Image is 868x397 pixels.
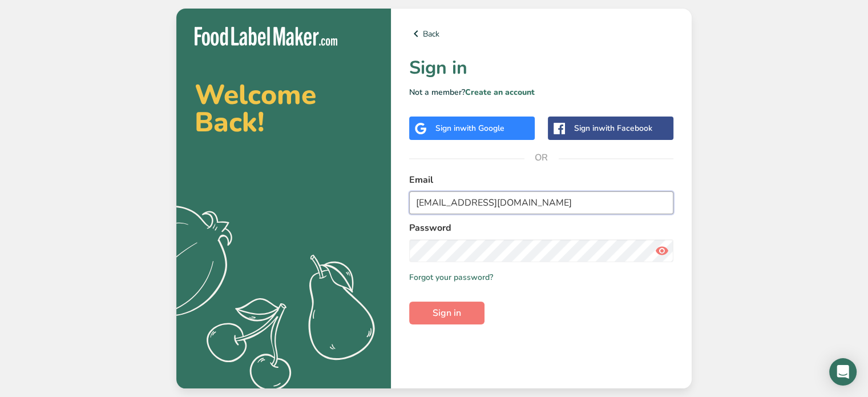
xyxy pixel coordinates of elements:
span: Sign in [433,306,461,320]
label: Email [409,173,673,187]
div: Sign in [435,122,504,134]
input: Enter Your Email [409,191,673,214]
img: Food Label Maker [195,27,337,46]
p: Not a member? [409,86,673,98]
div: Open Intercom Messenger [829,358,857,386]
span: OR [524,141,559,175]
a: Forgot your password? [409,271,493,283]
button: Sign in [409,302,485,324]
a: Create an account [465,87,535,98]
span: with Google [460,123,504,134]
a: Back [409,27,673,41]
label: Password [409,221,673,235]
div: Sign in [574,122,652,134]
h2: Welcome Back! [195,81,373,136]
h1: Sign in [409,54,673,82]
span: with Facebook [599,123,652,134]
